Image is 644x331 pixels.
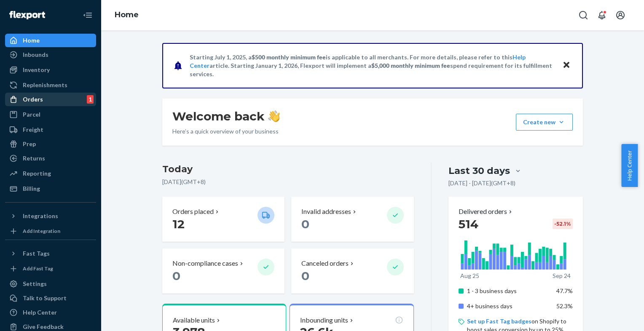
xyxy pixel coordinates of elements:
[301,259,349,268] p: Canceled orders
[23,66,50,74] div: Inventory
[5,226,96,236] a: Add Integration
[23,81,67,89] div: Replenishments
[23,140,36,148] div: Prep
[291,197,413,242] button: Invalid addresses 0
[172,217,185,231] span: 12
[252,53,326,61] span: $500 monthly minimum fee
[172,207,214,216] p: Orders placed
[459,207,514,216] button: Delivered orders
[467,287,550,295] p: 1 - 3 business days
[621,144,638,187] button: Help Center
[23,36,40,45] div: Home
[23,227,60,235] div: Add Integration
[173,315,215,325] p: Available units
[5,123,96,136] a: Freight
[115,10,139,19] a: Home
[5,137,96,151] a: Prep
[301,217,309,231] span: 0
[268,110,280,122] img: hand-wave emoji
[5,78,96,92] a: Replenishments
[162,163,414,176] h3: Today
[162,248,284,294] button: Non-compliance cases 0
[300,315,348,325] p: Inbounding units
[516,114,573,131] button: Create new
[5,34,96,47] a: Home
[23,308,57,317] div: Help Center
[556,302,573,310] span: 52.3%
[23,51,48,59] div: Inbounds
[23,184,40,193] div: Billing
[5,63,96,77] a: Inventory
[5,93,96,106] a: Orders1
[553,219,573,229] div: -52.1 %
[23,249,50,258] div: Fast Tags
[23,95,43,104] div: Orders
[23,280,47,288] div: Settings
[23,169,51,178] div: Reporting
[291,248,413,294] button: Canceled orders 0
[593,7,610,24] button: Open notifications
[162,178,414,186] p: [DATE] ( GMT+8 )
[5,247,96,260] button: Fast Tags
[5,209,96,223] button: Integrations
[5,108,96,121] a: Parcel
[467,302,550,310] p: 4+ business days
[5,182,96,195] a: Billing
[23,125,43,134] div: Freight
[23,154,45,163] div: Returns
[79,7,96,24] button: Close Navigation
[172,259,238,268] p: Non-compliance cases
[575,7,592,24] button: Open Search Box
[459,217,478,231] span: 514
[108,3,145,27] ol: breadcrumbs
[172,127,280,136] p: Here’s a quick overview of your business
[467,318,531,325] a: Set up Fast Tag badges
[612,7,629,24] button: Open account menu
[23,323,64,331] div: Give Feedback
[162,197,284,242] button: Orders placed 12
[23,110,40,119] div: Parcel
[172,269,180,283] span: 0
[301,207,351,216] p: Invalid addresses
[5,48,96,61] a: Inbounds
[448,179,515,187] p: [DATE] - [DATE] ( GMT+8 )
[87,95,94,104] div: 1
[5,152,96,165] a: Returns
[301,269,309,283] span: 0
[448,164,510,177] div: Last 30 days
[553,272,571,280] p: Sep 24
[172,109,280,124] h1: Welcome back
[190,53,554,78] p: Starting July 1, 2025, a is applicable to all merchants. For more details, please refer to this a...
[371,62,450,69] span: $5,000 monthly minimum fee
[5,291,96,305] a: Talk to Support
[23,265,53,272] div: Add Fast Tag
[5,306,96,319] a: Help Center
[5,167,96,180] a: Reporting
[5,277,96,291] a: Settings
[460,272,479,280] p: Aug 25
[556,287,573,294] span: 47.7%
[5,264,96,274] a: Add Fast Tag
[23,212,58,220] div: Integrations
[561,59,572,72] button: Close
[9,11,45,19] img: Flexport logo
[23,294,67,302] div: Talk to Support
